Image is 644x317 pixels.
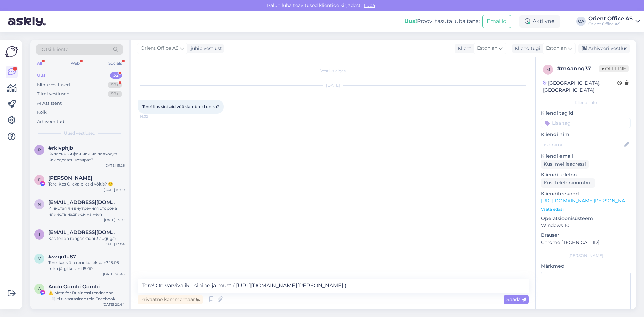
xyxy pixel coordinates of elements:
[541,206,631,212] p: Vaata edasi ...
[576,17,586,26] div: OA
[541,253,631,259] div: [PERSON_NAME]
[48,175,92,181] span: Eva-Maria Virnas
[541,190,631,197] p: Klienditeekond
[48,260,125,272] div: Tere, kas võib rendida ekraan? 15.05 tulrn järgi kellani 15:00
[142,104,219,109] span: Tere! Kas siniseid vööklambreid on ka?
[512,45,540,52] div: Klienditugi
[110,72,122,79] div: 32
[541,160,589,169] div: Küsi meiliaadressi
[541,222,631,229] p: Windows 10
[69,59,81,68] div: Web
[404,18,417,24] b: Uus!
[48,229,118,235] span: timakova.katrin@gmail.com
[107,59,123,68] div: Socials
[541,131,631,138] p: Kliendi nimi
[588,21,633,27] div: Orient Office AS
[541,141,623,148] input: Lisa nimi
[506,296,526,302] span: Saada
[37,100,62,107] div: AI Assistent
[588,16,633,21] div: Orient Office AS
[37,109,47,116] div: Kõik
[455,45,471,52] div: Klient
[138,82,529,88] div: [DATE]
[138,279,529,293] textarea: Tere! On värvivalik - sinine ja must ( [URL][DOMAIN_NAME][PERSON_NAME] )
[5,45,18,58] img: Askly Logo
[104,163,125,168] div: [DATE] 15:26
[546,45,567,52] span: Estonian
[541,171,631,178] p: Kliendi telefon
[188,45,222,52] div: juhib vestlust
[541,215,631,222] p: Operatsioonisüsteem
[38,147,41,152] span: r
[541,100,631,106] div: Kliendi info
[362,2,377,8] span: Luba
[42,46,68,53] span: Otsi kliente
[48,254,76,260] span: #vzqo1u87
[557,65,599,73] div: # m4annq37
[138,295,203,304] div: Privaatne kommentaar
[38,202,41,207] span: n
[104,242,125,247] div: [DATE] 13:04
[108,82,122,88] div: 99+
[108,91,122,97] div: 99+
[546,67,550,72] span: m
[103,302,125,307] div: [DATE] 20:44
[38,256,41,261] span: v
[541,232,631,239] p: Brauser
[48,151,125,163] div: Купленный фен нам не подходит. Как сделать возврат?
[48,181,125,187] div: Tere. Kes Õlleka piletid võitis? 🙂
[477,45,497,52] span: Estonian
[37,91,70,97] div: Tiimi vestlused
[64,130,95,136] span: Uued vestlused
[37,72,46,79] div: Uus
[541,153,631,160] p: Kliendi email
[37,118,64,125] div: Arhiveeritud
[36,59,43,68] div: All
[48,199,118,205] span: natalyamam3@gmail.com
[38,232,41,237] span: t
[541,239,631,246] p: Chrome [TECHNICAL_ID]
[404,17,480,25] div: Proovi tasuta juba täna:
[48,145,73,151] span: #rkivphjb
[543,80,617,94] div: [GEOGRAPHIC_DATA], [GEOGRAPHIC_DATA]
[103,272,125,277] div: [DATE] 20:45
[578,44,630,53] div: Arhiveeri vestlus
[482,15,511,28] button: Emailid
[541,263,631,270] p: Märkmed
[37,82,70,88] div: Minu vestlused
[104,187,125,192] div: [DATE] 10:09
[599,65,629,72] span: Offline
[141,45,179,52] span: Orient Office AS
[519,15,560,28] div: Aktiivne
[588,16,640,27] a: Orient Office ASOrient Office AS
[48,235,125,242] div: Kas teil on rõngaskaani 3 auguga?
[38,177,41,182] span: E
[48,290,125,302] div: ⚠️ Meta for Businessi teadaanne Hiljuti tuvastasime teie Facebooki kontol ebatavalisi tegevusi. [...
[541,198,634,204] a: [URL][DOMAIN_NAME][PERSON_NAME]
[48,284,100,290] span: Audu Gombi Gombi
[541,110,631,117] p: Kliendi tag'id
[140,114,165,119] span: 14:32
[541,178,595,188] div: Küsi telefoninumbrit
[38,286,41,291] span: A
[541,118,631,128] input: Lisa tag
[48,205,125,217] div: И чистая ли внутренняя сторона или есть надписи на ней?
[138,68,529,74] div: Vestlus algas
[104,217,125,222] div: [DATE] 13:20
